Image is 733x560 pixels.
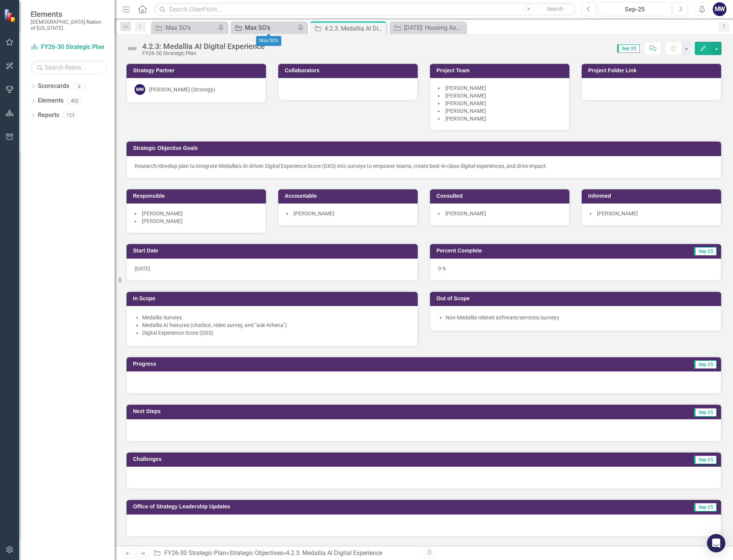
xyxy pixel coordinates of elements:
[598,2,671,16] button: Sep-25
[133,145,717,151] h3: Strategic Objective Goals
[547,6,563,12] span: Search
[617,44,640,53] span: Sep-25
[164,549,226,557] a: FY26-30 Strategic Plan
[133,248,414,254] h3: Start Date
[588,193,717,199] h3: Informed
[31,61,107,74] input: Search Below...
[445,93,486,99] span: [PERSON_NAME]
[155,3,576,16] input: Search ClearPoint...
[133,361,425,367] h3: Progress
[165,23,216,33] div: Max SO's
[404,23,464,33] div: [DATE]: Housing Assessment
[135,162,713,170] div: Research/develop plan to integrate Medallia's AI-driven Digital Experience Score (DXS) into surve...
[38,111,59,120] a: Reports
[73,83,85,90] div: 6
[391,23,464,33] a: [DATE]: Housing Assessment
[286,549,382,557] div: 4.2.3: Medallia AI Digital Experience
[4,9,17,22] img: ClearPoint Strategy
[436,193,566,199] h3: Consulted
[694,503,717,511] span: Sep-25
[445,116,486,122] span: [PERSON_NAME]
[232,23,295,33] a: Max SO's
[694,360,717,369] span: Sep-25
[133,193,262,199] h3: Responsible
[446,314,713,321] li: Non-Medallia related software/services/surveys
[445,210,486,217] span: [PERSON_NAME]
[229,549,283,557] a: Strategic Objectives
[142,210,183,217] span: [PERSON_NAME]
[31,10,107,19] span: Elements
[694,408,717,417] span: Sep-25
[126,42,138,55] img: Not Defined
[38,96,63,105] a: Elements
[601,5,669,14] div: Sep-25
[133,456,455,462] h3: Challenges
[256,36,281,46] div: Max SO's
[430,259,721,281] div: 0 %
[38,82,69,91] a: Scorecards
[445,108,486,114] span: [PERSON_NAME]
[294,210,334,217] span: [PERSON_NAME]
[245,23,295,33] div: Max SO's
[436,296,717,301] h3: Out of Scope
[285,193,414,199] h3: Accountable
[67,98,82,104] div: 402
[694,247,717,256] span: Sep-25
[133,504,604,510] h3: Office of Strategy Leadership Updates
[133,409,450,414] h3: Next Steps
[142,42,265,50] div: 4.2.3: Medallia AI Digital Experience
[707,534,725,552] div: Open Intercom Messenger
[149,86,215,93] div: [PERSON_NAME] (Strategy)
[436,248,622,254] h3: Percent Complete
[135,84,145,95] div: MW
[135,265,150,272] span: [DATE]
[153,549,418,558] div: » »
[436,68,566,73] h3: Project Team
[31,43,107,52] a: FY26-30 Strategic Plan
[694,456,717,464] span: Sep-25
[142,218,183,224] span: [PERSON_NAME]
[445,85,486,91] span: [PERSON_NAME]
[445,100,486,106] span: [PERSON_NAME]
[133,296,414,301] h3: In Scope
[142,329,410,337] li: Digital Experience Score (DXS)
[588,68,717,73] h3: Project Folder Link
[63,112,78,119] div: 123
[142,314,410,321] li: Medallia Surveys
[153,23,216,33] a: Max SO's
[142,321,410,329] li: Medallia AI features (chatbot, video survey, and "ask-Athena")
[133,68,262,73] h3: Strategy Partner
[536,4,574,15] button: Search
[713,2,727,16] button: MW
[31,19,107,31] small: [DEMOGRAPHIC_DATA] Nation of [US_STATE]
[285,68,414,73] h3: Collaborators
[324,24,384,33] div: 4.2.3: Medallia AI Digital Experience
[142,50,265,56] div: FY26-30 Strategic Plan
[597,210,638,217] span: [PERSON_NAME]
